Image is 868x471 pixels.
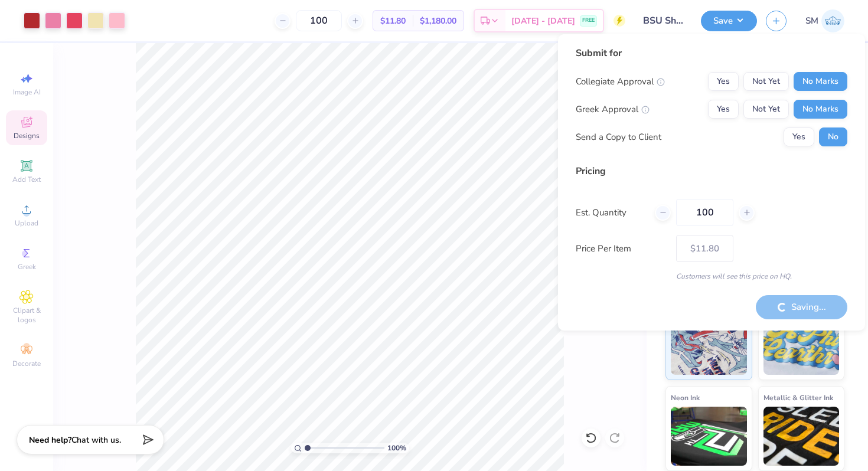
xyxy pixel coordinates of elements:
[676,199,733,226] input: – –
[387,443,406,453] span: 100 %
[634,9,692,32] input: Untitled Design
[380,15,406,27] span: $11.80
[701,11,757,31] button: Save
[763,316,840,375] img: Puff Ink
[794,72,847,91] button: No Marks
[576,103,650,116] div: Greek Approval
[805,9,844,32] a: SM
[576,271,847,282] div: Customers will see this price on HQ.
[763,407,840,466] img: Metallic & Glitter Ink
[14,131,40,140] span: Designs
[12,359,41,368] span: Decorate
[743,100,789,119] button: Not Yet
[821,9,844,32] img: Sharlize Moayedi
[708,100,739,119] button: Yes
[671,391,700,404] span: Neon Ink
[805,14,818,28] span: SM
[576,130,661,144] div: Send a Copy to Client
[71,434,121,446] span: Chat with us.
[582,17,595,25] span: FREE
[763,391,833,404] span: Metallic & Glitter Ink
[576,242,667,256] label: Price Per Item
[576,46,847,60] div: Submit for
[743,72,789,91] button: Not Yet
[794,100,847,119] button: No Marks
[420,15,456,27] span: $1,180.00
[576,164,847,178] div: Pricing
[708,72,739,91] button: Yes
[296,10,342,31] input: – –
[576,206,646,220] label: Est. Quantity
[13,87,41,97] span: Image AI
[819,127,847,146] button: No
[29,434,71,446] strong: Need help?
[784,127,814,146] button: Yes
[15,218,38,228] span: Upload
[6,306,47,325] span: Clipart & logos
[12,175,41,184] span: Add Text
[511,15,575,27] span: [DATE] - [DATE]
[576,75,665,89] div: Collegiate Approval
[18,262,36,272] span: Greek
[671,407,747,466] img: Neon Ink
[671,316,747,375] img: Standard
